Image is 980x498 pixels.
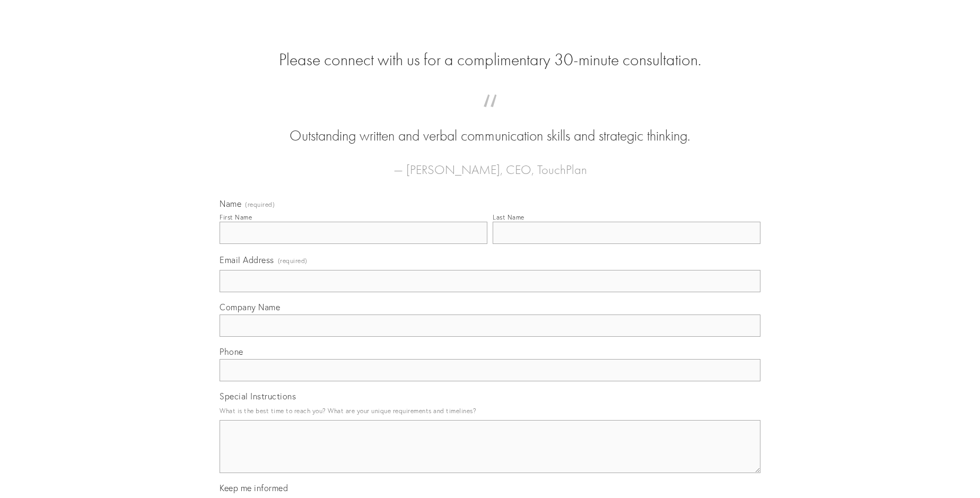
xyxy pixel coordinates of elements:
span: Email Address [220,255,274,265]
span: (required) [278,254,308,268]
p: What is the best time to reach you? What are your unique requirements and timelines? [220,404,760,418]
span: Special Instructions [220,391,296,401]
div: Last Name [493,213,524,221]
span: Keep me informed [220,483,288,493]
div: First Name [220,213,252,221]
span: (required) [245,202,275,208]
h2: Please connect with us for a complimentary 30-minute consultation. [220,50,760,70]
span: Name [220,198,241,209]
span: Phone [220,346,243,357]
figcaption: — [PERSON_NAME], CEO, TouchPlan [237,146,743,180]
blockquote: Outstanding written and verbal communication skills and strategic thinking. [237,105,743,146]
span: “ [237,105,743,126]
span: Company Name [220,302,280,312]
